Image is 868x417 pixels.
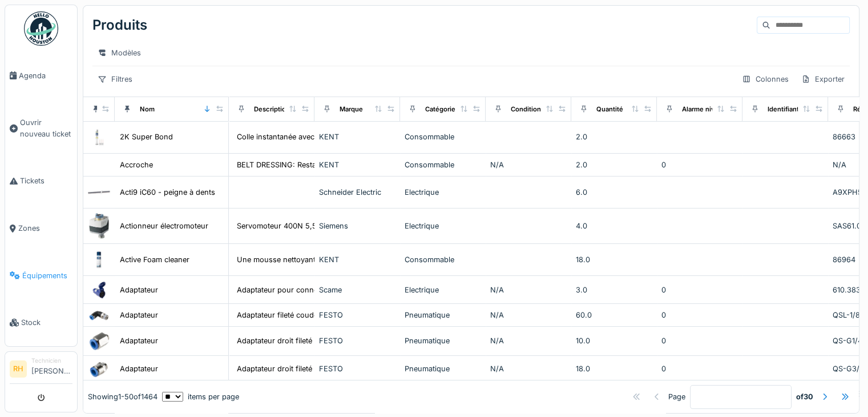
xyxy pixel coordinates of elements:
[682,105,739,114] div: Alarme niveau bas
[576,363,652,374] div: 18.0
[237,220,386,231] div: Servomoteur 400N 5,5mm 3pts 230V 120s
[31,356,72,365] div: Technicien
[5,99,77,158] a: Ouvrir nouveau ticket
[796,391,813,402] strong: of 30
[425,105,455,114] div: Catégorie
[737,71,794,87] div: Colonnes
[405,159,481,170] div: Consommable
[120,159,153,170] div: Accroche
[120,220,208,231] div: Actionneur électromoteur
[10,360,27,378] li: RH
[319,310,395,320] div: FESTO
[237,363,405,374] div: Adaptateur droit fileté Festo QS vers Enfichabl...
[576,159,652,170] div: 2.0
[88,213,110,239] img: Actionneur électromoteur
[319,254,395,265] div: KENT
[254,105,290,114] div: Description
[661,363,738,374] div: 0
[5,252,77,299] a: Équipements
[319,335,395,346] div: FESTO
[120,335,158,346] div: Adaptateur
[5,299,77,347] a: Stock
[120,254,189,265] div: Active Foam cleaner
[405,187,481,198] div: Electrique
[796,71,850,87] div: Exporter
[576,284,652,295] div: 3.0
[92,45,146,61] div: Modèles
[237,335,405,346] div: Adaptateur droit fileté Festo QS vers Enfichabl...
[576,131,652,142] div: 2.0
[661,159,738,170] div: 0
[20,117,72,139] span: Ouvrir nouveau ticket
[120,187,215,198] div: Acti9 iC60 - peigne à dents
[237,254,416,265] div: Une mousse nettoyante polyvalente pour garnitur...
[405,310,481,320] div: Pneumatique
[405,254,481,265] div: Consommable
[319,131,395,142] div: KENT
[120,131,173,142] div: 2K Super Bond
[405,284,481,295] div: Electrique
[19,70,72,81] span: Agenda
[237,159,415,170] div: BELT DRESSING: Restaure et améliore l'accroche ...
[120,284,158,295] div: Adaptateur
[768,105,823,114] div: Identifiant interne
[668,391,685,402] div: Page
[511,105,565,114] div: Conditionnement
[31,356,72,381] li: [PERSON_NAME]
[661,284,738,295] div: 0
[405,220,481,231] div: Electrique
[490,335,567,346] div: N/A
[490,363,567,374] div: N/A
[576,335,652,346] div: 10.0
[162,391,239,402] div: items per page
[88,331,110,350] img: Adaptateur
[88,280,110,299] img: Adaptateur
[576,310,652,320] div: 60.0
[88,248,110,271] img: Active Foam cleaner
[88,126,110,149] img: 2K Super Bond
[340,105,363,114] div: Marque
[24,11,58,46] img: Badge_color-CXgf-gQk.svg
[405,131,481,142] div: Consommable
[237,284,414,295] div: Adaptateur pour connecteur industriel Scame, 16...
[490,284,567,295] div: N/A
[490,310,567,320] div: N/A
[20,175,72,186] span: Tickets
[5,205,77,252] a: Zones
[319,159,395,170] div: KENT
[22,270,72,281] span: Équipements
[5,52,77,99] a: Agenda
[576,254,652,265] div: 18.0
[88,309,110,322] img: Adaptateur
[319,220,395,231] div: Siemens
[237,131,408,142] div: Colle instantanée avec des propriétés de rempli...
[319,187,395,198] div: Schneider Electric
[576,187,652,198] div: 6.0
[661,310,738,320] div: 0
[490,159,567,170] div: N/A
[88,391,158,402] div: Showing 1 - 50 of 1464
[21,317,72,328] span: Stock
[596,105,623,114] div: Quantité
[661,335,738,346] div: 0
[92,10,147,40] div: Produits
[319,284,395,295] div: Scame
[120,363,158,374] div: Adaptateur
[18,223,72,234] span: Zones
[120,310,158,320] div: Adaptateur
[88,181,110,203] img: Acti9 iC60 - peigne à dents
[10,356,72,384] a: RH Technicien[PERSON_NAME]
[92,71,138,87] div: Filtres
[88,360,110,378] img: Adaptateur
[237,310,410,320] div: Adaptateur fileté coudé Festo QS vers Enfichabl...
[405,363,481,374] div: Pneumatique
[405,335,481,346] div: Pneumatique
[5,158,77,205] a: Tickets
[140,105,155,114] div: Nom
[319,363,395,374] div: FESTO
[576,220,652,231] div: 4.0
